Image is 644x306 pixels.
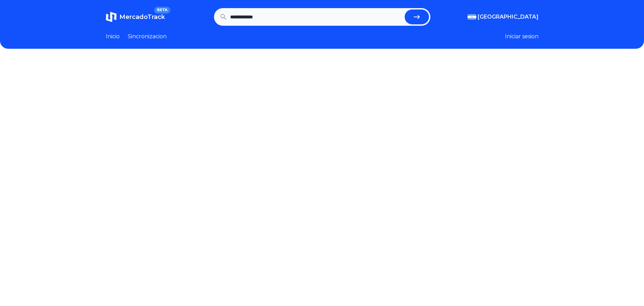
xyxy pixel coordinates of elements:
span: BETA [154,7,170,14]
span: MercadoTrack [119,13,165,21]
a: Sincronizacion [128,32,167,41]
img: Argentina [468,14,476,20]
button: Iniciar sesion [505,32,539,41]
a: MercadoTrackBETA [106,12,165,22]
img: MercadoTrack [106,12,117,22]
span: [GEOGRAPHIC_DATA] [478,13,539,21]
button: [GEOGRAPHIC_DATA] [468,13,539,21]
a: Inicio [106,32,120,41]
